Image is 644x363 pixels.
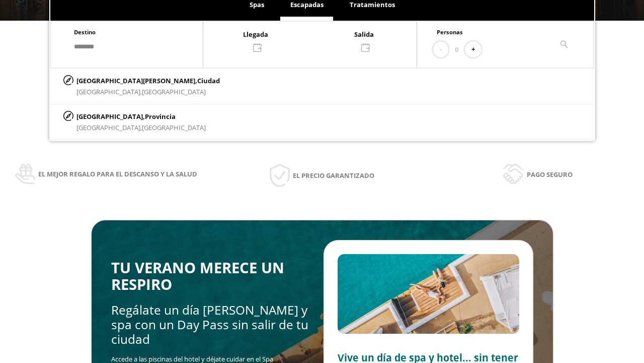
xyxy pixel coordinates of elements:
[433,41,448,58] button: -
[465,41,481,58] button: +
[145,112,176,121] span: Provincia
[76,87,142,96] span: [GEOGRAPHIC_DATA],
[76,111,206,122] p: [GEOGRAPHIC_DATA],
[527,169,573,180] span: Pago seguro
[142,87,206,96] span: [GEOGRAPHIC_DATA]
[74,28,96,36] span: Destino
[111,258,284,294] span: TU VERANO MERECE UN RESPIRO
[76,75,220,86] p: [GEOGRAPHIC_DATA][PERSON_NAME],
[38,168,197,179] span: El mejor regalo para el descanso y la salud
[338,254,519,334] img: Slide2.BHA6Qswy.webp
[455,44,458,55] span: 0
[76,123,142,132] span: [GEOGRAPHIC_DATA],
[437,28,463,36] span: Personas
[111,301,308,348] span: Regálate un día [PERSON_NAME] y spa con un Day Pass sin salir de tu ciudad
[142,123,206,132] span: [GEOGRAPHIC_DATA]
